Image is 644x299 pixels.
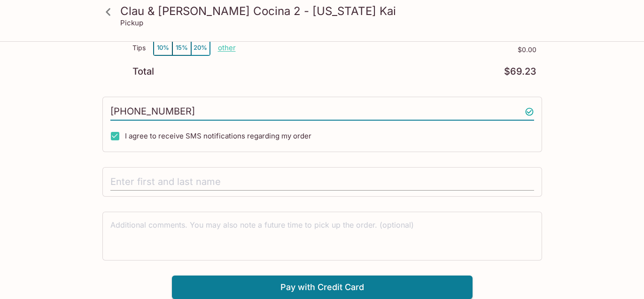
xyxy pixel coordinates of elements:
button: Pay with Credit Card [172,276,473,299]
span: I agree to receive SMS notifications regarding my order [125,131,311,140]
p: $69.23 [504,67,536,76]
input: Enter phone number [110,103,534,121]
h3: Clau & [PERSON_NAME] Cocina 2 - [US_STATE] Kai [120,4,540,18]
button: 15% [172,40,191,55]
p: Pickup [120,18,143,27]
p: Tips [132,44,146,52]
button: 20% [191,40,210,55]
p: $0.00 [236,46,536,54]
button: 10% [154,40,172,55]
button: other [218,43,236,52]
p: Total [132,67,154,76]
input: Enter first and last name [110,173,534,191]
